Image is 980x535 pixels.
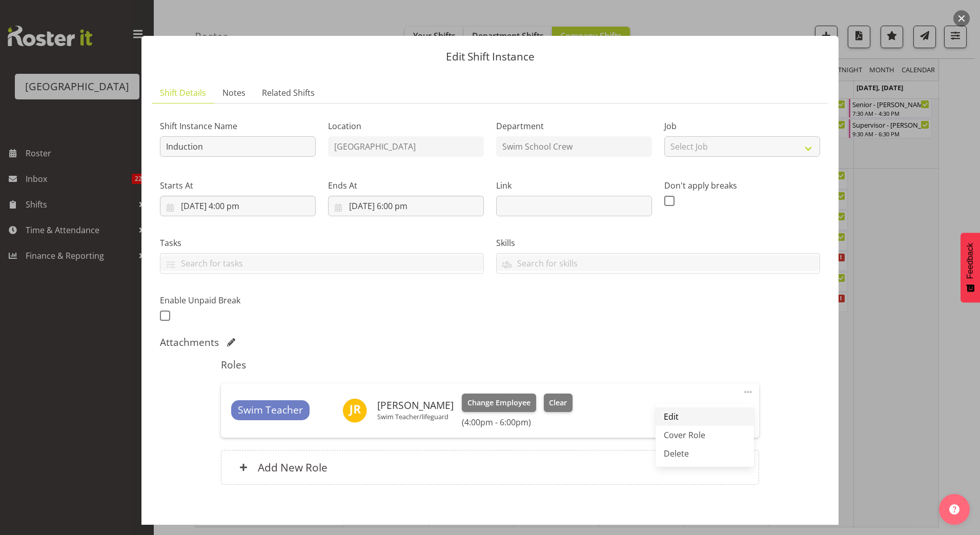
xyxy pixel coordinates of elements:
[949,504,959,515] img: help-xxl-2.png
[462,394,536,412] button: Change Employee
[544,394,573,412] button: Clear
[160,255,483,271] input: Search for tasks
[467,397,530,408] span: Change Employee
[496,120,652,132] label: Department
[656,444,754,463] a: Delete
[152,51,828,62] p: Edit Shift Instance
[160,237,484,249] label: Tasks
[496,237,820,249] label: Skills
[160,179,316,192] label: Starts At
[462,417,573,427] h6: (4:00pm - 6:00pm)
[160,87,206,99] span: Shift Details
[377,413,454,421] p: Swim Teacher/lifeguard
[497,255,820,271] input: Search for skills
[238,403,303,418] span: Swim Teacher
[258,461,328,474] h6: Add New Role
[656,426,754,444] a: Cover Role
[160,336,219,348] h5: Attachments
[160,120,316,132] label: Shift Instance Name
[160,136,316,157] input: Shift Instance Name
[222,87,246,99] span: Notes
[328,196,484,216] input: Click to select...
[160,294,316,306] label: Enable Unpaid Break
[656,407,754,426] a: Edit
[342,398,367,423] img: jasika-rohloff11416.jpg
[664,179,820,192] label: Don't apply breaks
[328,120,484,132] label: Location
[221,359,759,371] h5: Roles
[664,120,820,132] label: Job
[328,179,484,192] label: Ends At
[966,243,975,279] span: Feedback
[549,397,567,408] span: Clear
[160,196,316,216] input: Click to select...
[496,179,652,192] label: Link
[961,233,980,302] button: Feedback - Show survey
[377,400,454,411] h6: [PERSON_NAME]
[262,87,315,99] span: Related Shifts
